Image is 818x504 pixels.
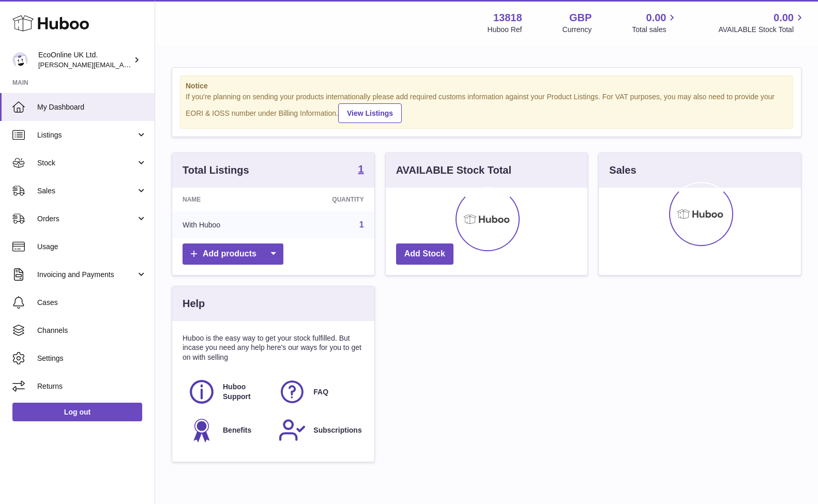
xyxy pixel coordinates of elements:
p: Huboo is the easy way to get your stock fulfilled. But incase you need any help here's our ways f... [183,333,364,363]
span: Channels [37,326,147,335]
span: Huboo Support [223,382,267,402]
div: EcoOnline UK Ltd. [38,50,131,70]
a: Huboo Support [188,378,268,406]
span: 0.00 [646,11,666,25]
strong: 1 [358,164,364,174]
span: Benefits [223,425,251,435]
img: alex.doherty@ecoonline.com [12,52,28,68]
th: Quantity [279,188,374,211]
a: 1 [358,164,364,176]
th: Name [172,188,279,211]
a: Log out [12,403,142,421]
span: Settings [37,354,147,363]
span: FAQ [313,387,328,397]
span: Listings [37,130,136,140]
a: View Listings [338,103,402,123]
span: My Dashboard [37,102,147,112]
a: Add Stock [396,243,453,265]
div: Currency [563,25,592,35]
span: Subscriptions [313,425,361,435]
a: 0.00 AVAILABLE Stock Total [718,11,806,35]
a: Benefits [188,416,268,444]
span: Cases [37,298,147,308]
strong: 13818 [493,11,522,25]
span: Invoicing and Payments [37,270,136,280]
a: FAQ [278,378,358,406]
td: With Huboo [172,211,279,238]
strong: Notice [186,81,787,91]
span: AVAILABLE Stock Total [718,25,806,35]
span: Total sales [632,25,678,35]
span: Orders [37,214,136,224]
span: Returns [37,381,147,391]
div: If you're planning on sending your products internationally please add required customs informati... [186,92,787,123]
div: Huboo Ref [488,25,522,35]
a: Subscriptions [278,416,358,444]
h3: Help [183,297,205,311]
a: Add products [183,243,283,265]
span: 0.00 [774,11,794,25]
strong: GBP [569,11,592,25]
span: Usage [37,242,147,252]
span: Sales [37,186,136,196]
h3: Sales [609,163,636,177]
span: Stock [37,158,136,168]
h3: Total Listings [183,163,249,177]
h3: AVAILABLE Stock Total [396,163,511,177]
a: 1 [359,220,364,229]
span: [PERSON_NAME][EMAIL_ADDRESS][PERSON_NAME][DOMAIN_NAME] [38,60,263,69]
a: 0.00 Total sales [632,11,678,35]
